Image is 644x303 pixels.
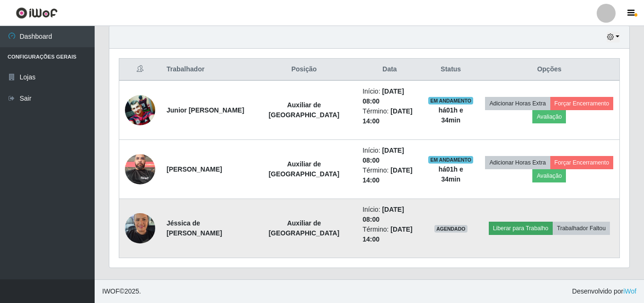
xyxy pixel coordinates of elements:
strong: Jéssica de [PERSON_NAME] [167,219,222,237]
th: Trabalhador [161,59,251,81]
li: Início: [362,87,417,106]
img: 1751632959592.jpeg [125,149,155,189]
button: Avaliação [532,169,566,182]
strong: Auxiliar de [GEOGRAPHIC_DATA] [269,101,340,119]
button: Avaliação [532,110,566,123]
strong: Auxiliar de [GEOGRAPHIC_DATA] [269,160,340,178]
li: Término: [362,225,417,244]
strong: há 01 h e 34 min [439,165,463,183]
img: 1747155708946.jpeg [125,95,155,125]
th: Posição [251,59,357,81]
li: Início: [362,146,417,165]
span: AGENDADO [434,225,468,233]
a: iWof [623,287,636,295]
span: Desenvolvido por [572,286,636,296]
li: Término: [362,165,417,185]
li: Início: [362,205,417,225]
span: EM ANDAMENTO [428,97,473,104]
th: Data [357,59,423,81]
strong: Auxiliar de [GEOGRAPHIC_DATA] [269,219,340,237]
img: 1725909093018.jpeg [125,208,155,248]
span: IWOF [102,287,120,295]
time: [DATE] 08:00 [362,147,404,164]
button: Adicionar Horas Extra [485,156,550,169]
li: Término: [362,106,417,126]
button: Forçar Encerramento [550,156,614,169]
button: Liberar para Trabalho [489,222,553,235]
button: Adicionar Horas Extra [485,97,550,110]
time: [DATE] 08:00 [362,206,404,223]
span: © 2025 . [102,286,141,296]
strong: [PERSON_NAME] [167,165,222,173]
button: Forçar Encerramento [550,97,614,110]
button: Trabalhador Faltou [553,222,610,235]
th: Status [423,59,479,81]
img: CoreUI Logo [16,7,58,19]
strong: Junior [PERSON_NAME] [167,106,244,114]
th: Opções [479,59,620,81]
strong: há 01 h e 34 min [439,106,463,124]
time: [DATE] 08:00 [362,87,404,105]
span: EM ANDAMENTO [428,156,473,164]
